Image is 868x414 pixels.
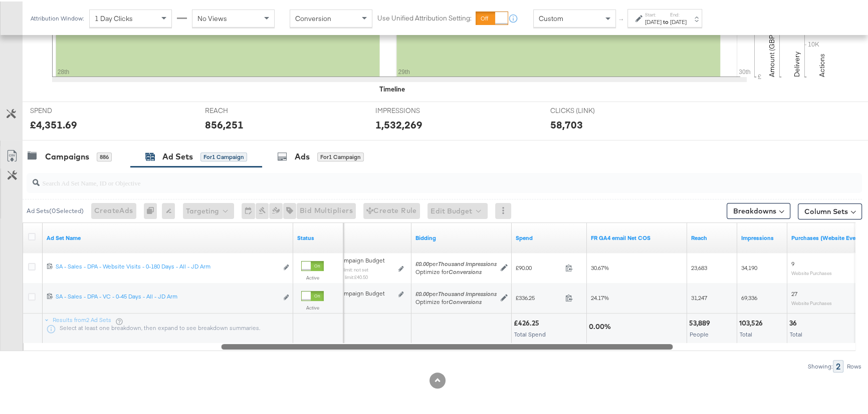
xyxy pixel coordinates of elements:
[30,13,84,20] div: Attribution Window:
[514,329,546,336] span: Total Spend
[817,52,826,75] text: Actions
[645,16,662,24] div: [DATE]
[317,151,364,160] div: for 1 Campaign
[319,288,396,296] div: Using Campaign Budget
[27,205,84,214] div: Ad Sets ( 0 Selected)
[792,50,801,75] text: Delivery
[297,232,339,240] a: Shows the current state of your Ad Set.
[379,83,405,92] div: Timeline
[415,288,497,296] span: per
[550,104,625,114] span: CLICKS (LINK)
[301,273,324,279] label: Active
[295,12,331,21] span: Conversion
[449,266,482,274] em: Conversions
[550,116,583,130] div: 58,703
[591,232,683,240] a: FR GA4 Net COS
[791,268,832,274] sub: Website Purchases
[791,258,794,266] span: 9
[741,262,757,270] span: 34,190
[45,149,89,161] div: Campaigns
[97,151,112,160] div: 886
[438,258,497,266] em: Thousand Impressions
[449,296,482,304] em: Conversions
[740,329,752,336] span: Total
[591,262,609,270] span: 30.67%
[741,232,783,240] a: The number of times your ad was served. On mobile apps an ad is counted as served the first time ...
[438,288,497,296] em: Thousand Impressions
[833,358,843,371] div: 2
[47,232,289,240] a: Your Ad Set name.
[415,296,497,304] div: Optimize for
[691,292,707,300] span: 31,247
[40,167,786,187] input: Search Ad Set Name, ID or Objective
[415,232,508,240] a: Shows your bid and optimisation settings for this Ad Set.
[591,292,609,300] span: 24.17%
[691,262,707,270] span: 23,683
[56,261,278,269] div: SA - Sales - DPA - Website Visits - 0-180 Days - All - JD Arm
[415,258,429,266] em: £0.00
[727,201,790,217] button: Breakdowns
[200,151,247,160] div: for 1 Campaign
[319,255,385,263] span: Using Campaign Budget
[56,291,278,299] div: SA - Sales - DPA - VC - 0-45 Days - All - JD Arm
[95,12,133,21] span: 1 Day Clicks
[516,232,583,240] a: The total amount spent to date.
[670,16,687,24] div: [DATE]
[197,12,227,21] span: No Views
[30,116,77,130] div: £4,351.69
[539,12,563,21] span: Custom
[315,232,407,240] a: Shows the current budget of Ad Set.
[144,201,162,217] div: 0
[662,16,670,24] strong: to
[691,232,733,240] a: The number of people your ad was served to.
[789,317,800,326] div: 36
[377,12,472,21] label: Use Unified Attribution Setting:
[205,116,244,130] div: 856,251
[162,149,193,161] div: Ad Sets
[415,258,497,266] span: per
[767,31,776,75] text: Amount (GBP)
[375,116,422,130] div: 1,532,269
[670,10,687,16] label: End:
[689,317,713,326] div: 53,889
[589,320,614,330] div: 0.00%
[739,317,766,326] div: 103,526
[295,149,310,161] div: Ads
[514,317,542,326] div: £426.25
[617,17,626,20] span: ↑
[791,298,832,304] sub: Website Purchases
[846,361,862,368] div: Rows
[516,262,561,270] span: £90.00
[56,261,278,271] a: SA - Sales - DPA - Website Visits - 0-180 Days - All - JD Arm
[56,291,278,301] a: SA - Sales - DPA - VC - 0-45 Days - All - JD Arm
[690,329,709,336] span: People
[790,329,802,336] span: Total
[807,361,833,368] div: Showing:
[205,104,280,114] span: REACH
[375,104,451,114] span: IMPRESSIONS
[301,303,324,309] label: Active
[741,292,757,300] span: 69,336
[415,266,497,274] div: Optimize for
[791,288,797,296] span: 27
[516,292,561,300] span: £336.25
[798,202,862,218] button: Column Sets
[415,288,429,296] em: £0.00
[30,104,105,114] span: SPEND
[645,10,662,16] label: Start:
